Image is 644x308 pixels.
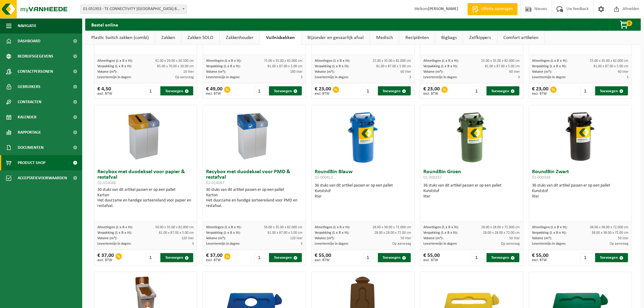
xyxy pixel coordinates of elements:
span: 0 [626,20,632,26]
span: 28.00 x 28.00 x 72.00 cm [483,231,520,235]
span: Afmetingen (L x B x H): [97,226,133,229]
span: excl. BTW [206,92,222,96]
span: Levertermijn in dagen: [423,242,457,246]
span: 38.00 x 38.00 x 72.000 cm [590,226,629,229]
span: Volume (m³): [97,237,117,240]
span: Levertermijn in dagen: [315,242,348,246]
span: Op aanvraag [501,242,520,246]
h3: Recybox met duodeksel voor PMD & restafval [206,169,303,186]
span: 50.00 x 35.00 x 82.000 cm [155,226,194,229]
span: 28.00 x 38.00 x 72.000 cm [373,226,411,229]
span: 25.00 x 35.00 x 82.000 cm [481,59,520,63]
input: 1 [363,253,377,262]
span: Afmetingen (L x B x H): [206,226,241,229]
span: Rapportage [18,125,41,140]
span: 28.00 x 28.00 x 72.000 cm [481,226,520,229]
button: Toevoegen [160,253,193,262]
h3: Recybox met duodeksel voor papier & restafval [97,169,194,186]
span: 81.00 x 87.00 x 5.00 cm [159,231,194,235]
img: 02-014088 [115,105,176,166]
span: Levertermijn in dagen: [206,242,240,246]
span: 28.00 x 28.00 x 72.00 cm [375,231,411,235]
span: Op aanvraag [610,242,629,246]
button: Toevoegen [595,253,628,262]
a: Bigbags [435,31,463,45]
span: 25.00 x 35.00 x 82.000 cm [373,59,411,63]
span: Volume (m³): [206,237,226,240]
span: 38.00 x 38.00 x 72.00 cm [592,231,629,235]
span: Documenten [18,140,44,155]
span: 25.00 x 35.00 x 82.000 cm [590,59,629,63]
div: Kunststof [315,188,411,194]
a: Zelfkippers [463,31,497,45]
span: 50 liter [618,237,629,240]
span: Volume (m³): [206,70,226,74]
span: excl. BTW [423,92,440,96]
span: 50 liter [401,237,411,240]
span: Afmetingen (L x B x H): [532,59,568,63]
span: Gebruikers [18,79,40,94]
div: 30 stuks van dit artikel passen er op een pallet [206,187,303,209]
input: 1 [472,86,486,96]
span: 60 liter [401,70,411,74]
span: Afmetingen (L x B x H): [423,59,459,63]
span: Levertermijn in dagen: [97,242,131,246]
span: Afmetingen (L x B x H): [206,59,241,63]
div: Karton [97,193,194,198]
span: 02-014087 [206,181,224,185]
strong: [PERSON_NAME] [428,7,458,11]
img: 01-000412 [348,105,378,166]
div: € 55,00 [532,253,549,262]
span: Afmetingen (L x B x H): [97,59,133,63]
a: Bijzonder en gevaarlijk afval [301,31,370,45]
span: 50 liter [509,237,520,240]
span: Afmetingen (L x B x H): [315,59,350,63]
span: 180 liter [290,70,303,74]
span: Levertermijn in dagen: [206,75,240,79]
span: 120 liter [181,237,194,240]
span: excl. BTW [532,259,549,262]
div: liter [532,194,629,199]
span: 81.00 x 87.00 x 5.00 cm [594,65,629,68]
button: 0 [610,19,640,31]
img: 02-014087 [224,105,285,166]
span: Verpakking (L x B x H): [423,65,458,68]
span: Volume (m³): [97,70,117,74]
span: excl. BTW [206,259,222,262]
div: Het duurzame en handige sorteereiland voor papier en restafval. [97,198,194,209]
span: 01-000337 [423,175,442,180]
input: 1 [254,253,269,262]
span: 10 liter [183,70,194,74]
a: Comfort artikelen [498,31,545,45]
a: Plastic Switch zakken (combi) [85,31,155,45]
div: Karton [206,193,303,198]
span: Verpakking (L x B x H): [532,231,567,235]
span: Kalender [18,110,37,125]
span: 3 [410,75,411,79]
span: Volume (m³): [423,70,443,74]
span: excl. BTW [423,259,440,262]
span: Volume (m³): [423,237,443,240]
span: 50.00 x 35.00 x 82.000 cm [264,226,303,229]
input: 1 [580,86,595,96]
span: 81.00 x 87.00 x 5.00 cm [376,65,411,68]
button: Toevoegen [595,86,628,96]
span: Volume (m³): [315,70,334,74]
button: Toevoegen [269,86,302,96]
div: 36 stuks van dit artikel passen er op een pallet [532,183,629,199]
button: Toevoegen [269,253,302,262]
span: Levertermijn in dagen: [315,75,348,79]
div: € 37,00 [206,253,222,262]
span: Volume (m³): [315,237,334,240]
span: Bedrijfsgegevens [18,49,53,64]
input: 1 [472,253,486,262]
span: 120 liter [290,237,303,240]
span: Op aanvraag [393,242,411,246]
span: Dashboard [18,33,40,49]
div: Kunststof [423,188,520,194]
span: Offerte aanvragen [480,6,515,12]
span: Verpakking (L x B x H): [206,65,240,68]
div: 30 stuks van dit artikel passen er op een pallet [97,187,194,209]
span: 81.00 x 87.00 x 5.00 cm [268,231,303,235]
span: 41.00 x 29.00 x 30.500 cm [155,59,194,63]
